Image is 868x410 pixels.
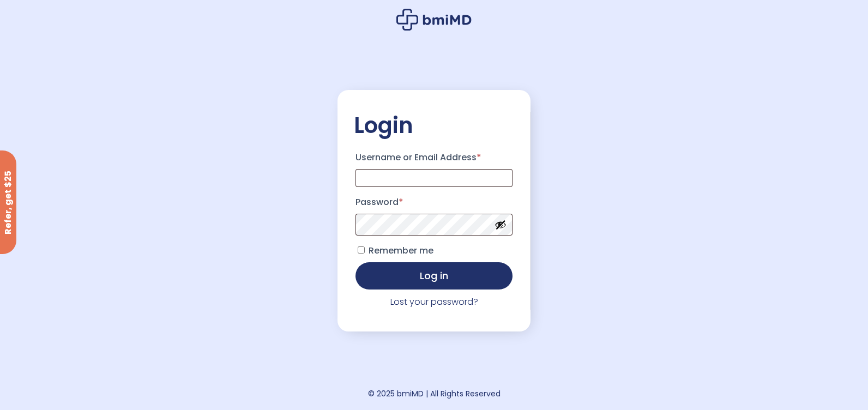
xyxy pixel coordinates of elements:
[354,112,514,139] h2: Login
[358,246,365,254] input: Remember me
[390,296,478,308] a: Lost your password?
[368,386,501,401] div: © 2025 bmiMD | All Rights Reserved
[355,262,513,290] button: Log in
[495,219,507,231] button: Show password
[369,244,433,257] span: Remember me
[355,149,513,166] label: Username or Email Address
[355,194,513,211] label: Password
